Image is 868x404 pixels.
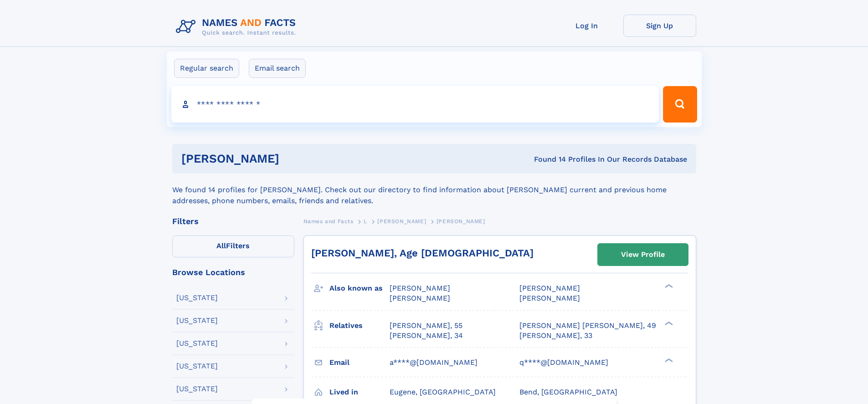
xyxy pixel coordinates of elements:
span: [PERSON_NAME] [437,218,485,225]
label: Regular search [174,59,239,78]
a: Sign Up [623,15,696,37]
a: [PERSON_NAME], 34 [390,331,463,341]
div: We found 14 profiles for [PERSON_NAME]. Check out our directory to find information about [PERSON... [172,174,696,206]
div: [US_STATE] [176,385,218,393]
img: Logo Names and Facts [172,15,303,39]
h3: Relatives [329,318,390,333]
a: Names and Facts [303,215,354,227]
label: Email search [249,59,306,78]
a: [PERSON_NAME] [PERSON_NAME], 49 [519,321,656,331]
a: [PERSON_NAME] [377,215,426,227]
div: [US_STATE] [176,294,218,302]
div: [US_STATE] [176,363,218,370]
span: Eugene, [GEOGRAPHIC_DATA] [390,388,496,396]
a: View Profile [598,244,688,266]
span: [PERSON_NAME] [519,294,580,302]
button: Search Button [663,86,697,123]
h3: Also known as [329,281,390,296]
div: ❯ [663,357,673,363]
label: Filters [172,235,294,257]
div: ❯ [663,283,673,289]
div: ❯ [663,320,673,326]
a: [PERSON_NAME], Age [DEMOGRAPHIC_DATA] [311,247,534,259]
h3: Email [329,355,390,370]
div: Filters [172,217,294,225]
h3: Lived in [329,384,390,400]
a: Log In [550,15,623,37]
a: [PERSON_NAME], 55 [390,321,462,331]
a: [PERSON_NAME], 33 [519,331,592,341]
span: All [216,241,226,250]
div: [US_STATE] [176,340,218,347]
a: L [364,215,367,227]
span: L [364,218,367,225]
div: [US_STATE] [176,317,218,324]
span: [PERSON_NAME] [390,294,450,302]
div: View Profile [621,244,665,265]
div: Browse Locations [172,268,294,276]
span: [PERSON_NAME] [390,284,450,292]
span: [PERSON_NAME] [519,284,580,292]
span: [PERSON_NAME] [377,218,426,225]
h1: [PERSON_NAME] [181,153,407,164]
input: search input [171,86,659,123]
span: Bend, [GEOGRAPHIC_DATA] [519,388,617,396]
div: Found 14 Profiles In Our Records Database [406,154,687,164]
